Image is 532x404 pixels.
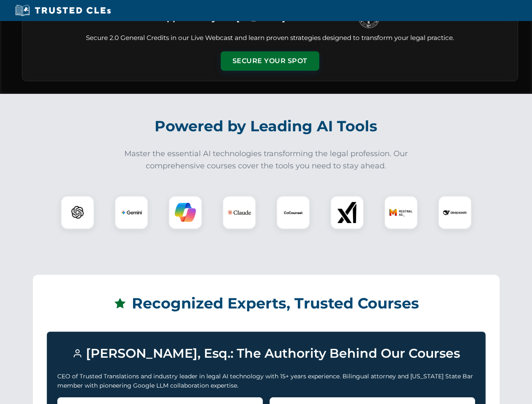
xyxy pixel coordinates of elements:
[221,51,319,71] button: Secure Your Spot
[175,202,196,223] img: Copilot Logo
[227,201,251,224] img: Claude Logo
[47,289,486,318] h2: Recognized Experts, Trusted Courses
[337,202,358,223] img: xAI Logo
[438,196,472,229] div: DeepSeek
[389,201,413,224] img: Mistral AI Logo
[13,4,113,17] img: Trusted CLEs
[57,342,475,365] h3: [PERSON_NAME], Esq.: The Authority Behind Our Courses
[119,148,414,172] p: Master the essential AI technologies transforming the legal profession. Our comprehensive courses...
[276,196,310,229] div: CoCounsel
[61,196,94,229] div: ChatGPT
[57,372,475,391] p: CEO of Trusted Translations and industry leader in legal AI technology with 15+ years experience....
[121,202,142,223] img: Gemini Logo
[330,196,364,229] div: xAI
[65,200,90,225] img: ChatGPT Logo
[33,112,500,141] h2: Powered by Leading AI Tools
[384,196,418,229] div: Mistral AI
[222,196,256,229] div: Claude
[32,33,508,43] p: Secure 2.0 General Credits in our Live Webcast and learn proven strategies designed to transform ...
[283,202,304,223] img: CoCounsel Logo
[168,196,202,229] div: Copilot
[115,196,148,229] div: Gemini
[443,201,467,224] img: DeepSeek Logo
